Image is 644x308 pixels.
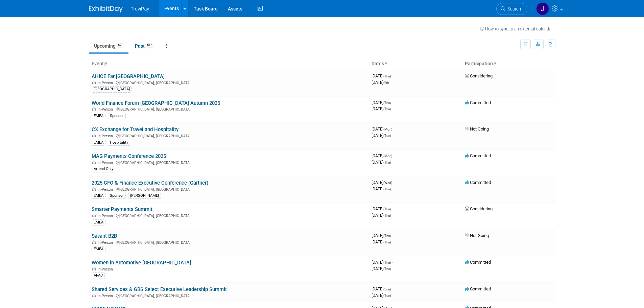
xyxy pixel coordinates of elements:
span: [DATE] [372,293,391,298]
img: Jon Loveless [536,2,549,15]
span: [DATE] [372,126,394,132]
span: In-Person [98,214,115,218]
div: Sponsor [108,113,126,119]
img: In-Person Event [92,240,96,244]
div: APAC [92,273,105,279]
span: In-Person [98,187,115,192]
div: [PERSON_NAME] [128,193,161,199]
span: [DATE] [372,153,394,158]
span: [DATE] [372,73,393,78]
div: [GEOGRAPHIC_DATA], [GEOGRAPHIC_DATA] [92,213,366,218]
a: Sort by Start Date [384,61,387,66]
span: In-Person [98,107,115,112]
a: World Finance Forum [GEOGRAPHIC_DATA] Autumn 2025 [92,100,220,106]
span: In-Person [98,240,115,245]
th: Participation [462,58,555,70]
span: [DATE] [372,233,393,238]
div: [GEOGRAPHIC_DATA], [GEOGRAPHIC_DATA] [92,106,366,112]
span: [DATE] [372,213,391,218]
span: [DATE] [372,206,393,211]
span: (Tue) [383,294,391,298]
div: [GEOGRAPHIC_DATA], [GEOGRAPHIC_DATA] [92,186,366,192]
img: In-Person Event [92,214,96,217]
span: [DATE] [372,100,393,105]
span: (Wed) [383,181,392,185]
a: 2025 CFO & Finance Executive Conference (Gartner) [92,180,208,186]
span: (Thu) [383,234,391,238]
a: Women in Automotive [GEOGRAPHIC_DATA] [92,260,191,266]
span: 512 [145,43,154,48]
span: In-Person [98,161,115,165]
span: [DATE] [372,266,391,271]
span: (Thu) [383,267,391,271]
span: (Thu) [383,240,391,244]
span: In-Person [98,134,115,138]
div: EMEA [92,219,105,226]
img: In-Person Event [92,134,96,137]
a: Upcoming67 [89,40,128,52]
span: (Thu) [383,187,391,191]
span: (Thu) [383,161,391,164]
a: Sort by Event Name [104,61,107,66]
div: EMEA [92,113,105,119]
span: (Thu) [383,214,391,217]
img: In-Person Event [92,107,96,111]
a: How to sync to an external calendar... [480,26,555,31]
span: Not Going [465,126,489,132]
span: (Fri) [383,81,389,85]
div: [GEOGRAPHIC_DATA], [GEOGRAPHIC_DATA] [92,133,366,138]
span: [DATE] [372,180,394,185]
a: Past512 [130,40,159,52]
span: 67 [116,43,123,48]
span: (Thu) [383,74,391,78]
div: Attend Only [92,166,115,172]
span: In-Person [98,81,115,85]
a: AHICE Far [GEOGRAPHIC_DATA] [92,73,165,79]
div: [GEOGRAPHIC_DATA], [GEOGRAPHIC_DATA] [92,160,366,165]
span: Committed [465,180,491,185]
span: - [392,286,393,291]
span: Committed [465,286,491,291]
a: Shared Services & GBS Select Executive Leadership Summit [92,286,227,292]
div: EMEA [92,193,105,199]
img: In-Person Event [92,187,96,191]
span: (Thu) [383,207,391,211]
span: [DATE] [372,239,391,244]
span: [DATE] [372,186,391,191]
span: - [392,73,393,78]
img: ExhibitDay [89,6,123,13]
div: Hospitality [108,140,130,146]
span: Committed [465,100,491,105]
span: In-Person [98,294,115,298]
span: Not Going [465,233,489,238]
span: Search [505,6,521,11]
span: - [392,260,393,265]
a: Smarter Payments Summit [92,206,152,212]
img: In-Person Event [92,81,96,84]
th: Dates [369,58,462,70]
span: - [392,100,393,105]
span: (Mon) [383,154,392,158]
div: Sponsor [108,193,126,199]
div: [GEOGRAPHIC_DATA], [GEOGRAPHIC_DATA] [92,293,366,298]
a: Savant B2B [92,233,117,239]
span: (Thu) [383,261,391,264]
a: Search [496,3,527,15]
a: Sort by Participation Type [493,61,496,66]
span: [DATE] [372,106,391,111]
span: [DATE] [372,133,391,138]
span: (Sun) [383,287,391,291]
span: In-Person [98,267,115,271]
div: EMEA [92,140,105,146]
div: [GEOGRAPHIC_DATA] [92,86,132,92]
span: - [393,126,394,132]
span: (Thu) [383,101,391,105]
span: Considering [465,206,493,211]
span: Considering [465,73,493,78]
img: In-Person Event [92,267,96,270]
span: (Mon) [383,127,392,131]
span: [DATE] [372,160,391,165]
span: [DATE] [372,286,393,291]
span: (Tue) [383,134,391,138]
span: [DATE] [372,260,393,265]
